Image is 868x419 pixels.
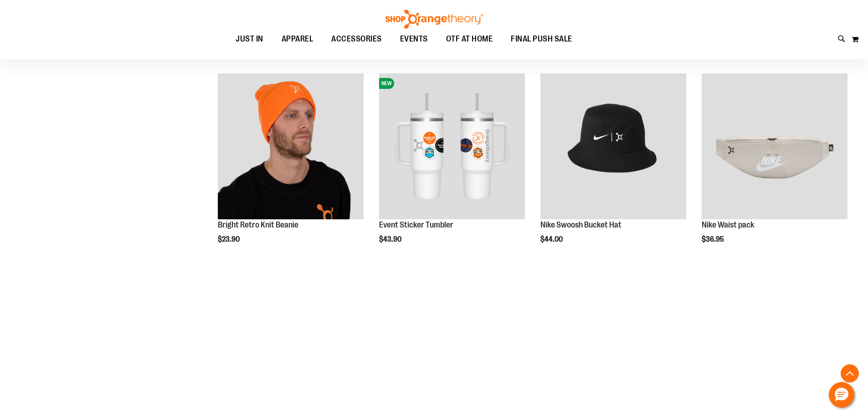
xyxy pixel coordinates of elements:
span: $23.90 [218,235,241,243]
a: Clay Beanie [702,271,847,419]
img: Shop Orangetheory [384,10,484,29]
span: FINAL PUSH SALE [511,29,572,49]
div: product [375,69,529,267]
img: Main view of 2024 October Nike Swoosh Bucket Hat [540,73,686,219]
span: $43.90 [379,235,403,243]
a: Main view of 2024 Convention Nike Waistpack [702,73,847,221]
img: Clay Beanie [702,271,847,417]
div: product [213,69,368,267]
span: EVENTS [400,29,428,49]
a: Nike Waist pack [702,220,754,229]
span: $36.95 [702,235,725,243]
img: Bright Retro Knit Beanie [218,73,364,219]
div: product [697,69,852,267]
span: JUST IN [236,29,263,49]
span: ACCESSORIES [331,29,382,49]
span: APPAREL [282,29,313,49]
a: OTF AT HOME [437,29,502,50]
a: Clay Scarf [540,271,686,419]
a: Nike Swoosh Bucket Hat [540,220,621,229]
a: Bright Retro Knit Beanie [218,73,364,221]
div: product [536,69,691,267]
a: Bright Retro Knit Beanie [218,220,298,229]
img: Clay Scarf [540,271,686,417]
a: OTF 40 oz. Sticker TumblerNEW [379,73,525,221]
button: Back To Top [841,364,859,383]
a: JUST IN [226,29,272,50]
a: Main view of 2024 Convention lululemon Soft Cap Cotton Twill Logo Rivet [379,271,525,419]
img: OTF 40 oz. Sticker Tumbler [379,73,525,219]
img: Main view of 2024 Convention lululemon Soft Cap Cotton Twill Logo Rivet [379,271,525,417]
a: ACCESSORIES [322,29,391,49]
a: Main view of 2024 Convention lululemon Daily Multi-Pocket Tote [218,271,364,419]
a: EVENTS [391,29,437,50]
img: Main view of 2024 Convention lululemon Daily Multi-Pocket Tote [218,271,364,417]
a: FINAL PUSH SALE [502,29,581,50]
img: Main view of 2024 Convention Nike Waistpack [702,73,847,219]
span: $44.00 [540,235,564,243]
span: OTF AT HOME [446,29,493,49]
a: APPAREL [272,29,323,50]
button: Hello, have a question? Let’s chat. [829,382,854,408]
span: NEW [379,78,394,89]
a: Event Sticker Tumbler [379,220,453,229]
a: Main view of 2024 October Nike Swoosh Bucket Hat [540,73,686,221]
